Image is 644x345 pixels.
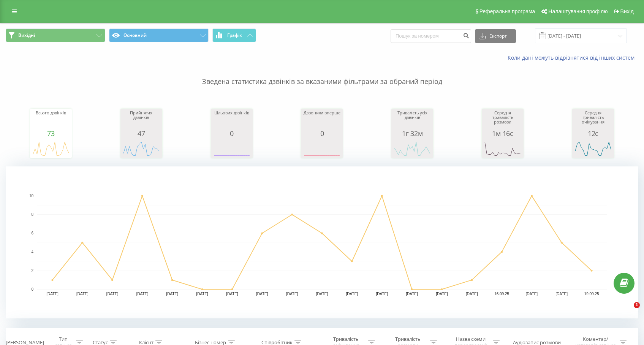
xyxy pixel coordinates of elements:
[526,292,538,296] text: [DATE]
[508,54,638,61] a: Коли дані можуть відрізнятися вiд інших систем
[316,292,328,296] text: [DATE]
[213,111,251,130] div: Цільових дзвінків
[213,137,251,160] svg: A chart.
[620,8,634,14] span: Вихід
[6,62,638,87] p: Зведена статистика дзвінків за вказаними фільтрами за обраний період
[346,292,358,296] text: [DATE]
[109,28,209,42] button: Основний
[391,29,471,43] input: Пошук за номером
[466,292,478,296] text: [DATE]
[6,166,638,318] svg: A chart.
[136,292,149,296] text: [DATE]
[6,28,105,42] button: Вихідні
[618,302,636,320] iframe: Intercom live chat
[31,287,33,291] text: 0
[436,292,448,296] text: [DATE]
[286,292,298,296] text: [DATE]
[376,292,388,296] text: [DATE]
[32,137,70,160] svg: A chart.
[31,250,33,254] text: 4
[76,292,89,296] text: [DATE]
[106,292,119,296] text: [DATE]
[46,292,59,296] text: [DATE]
[32,111,70,130] div: Всього дзвінків
[584,292,599,296] text: 19.09.25
[31,269,33,273] text: 2
[256,292,268,296] text: [DATE]
[393,130,431,137] div: 1г 32м
[303,130,341,137] div: 0
[122,111,160,130] div: Прийнятих дзвінків
[227,33,242,38] span: Графік
[484,111,522,130] div: Середня тривалість розмови
[122,130,160,137] div: 47
[29,194,34,198] text: 10
[574,137,612,160] svg: A chart.
[122,137,160,160] svg: A chart.
[213,130,251,137] div: 0
[484,137,522,160] svg: A chart.
[555,292,568,296] text: [DATE]
[574,130,612,137] div: 12с
[166,292,179,296] text: [DATE]
[212,28,256,42] button: Графік
[634,302,640,308] span: 1
[393,137,431,160] svg: A chart.
[548,8,608,14] span: Налаштування профілю
[574,111,612,130] div: Середня тривалість очікування
[393,111,431,130] div: Тривалість усіх дзвінків
[303,137,341,160] svg: A chart.
[406,292,418,296] text: [DATE]
[196,292,208,296] text: [DATE]
[303,111,341,130] div: Дзвонили вперше
[484,130,522,137] div: 1м 16с
[226,292,238,296] text: [DATE]
[494,292,509,296] text: 16.09.25
[31,212,33,217] text: 8
[479,8,535,14] span: Реферальна програма
[475,29,516,43] button: Експорт
[31,231,33,236] text: 6
[18,32,35,38] span: Вихідні
[32,130,70,137] div: 73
